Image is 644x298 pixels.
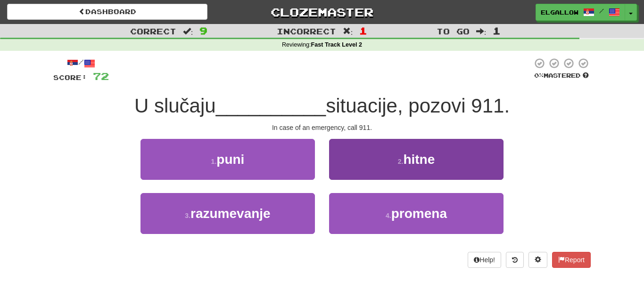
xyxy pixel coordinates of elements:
[391,206,447,221] span: promena
[493,25,501,36] span: 1
[130,26,176,36] span: Correct
[536,4,625,21] a: elgallow /
[190,206,271,221] span: razumevanje
[216,152,244,167] span: puni
[552,252,591,268] button: Report
[216,95,326,117] span: __________
[359,25,367,36] span: 1
[599,8,604,14] span: /
[277,26,336,36] span: Incorrect
[140,139,315,180] button: 1.puni
[134,95,216,117] span: U slučaju
[326,95,510,117] span: situacije, pozovi 911.
[329,193,504,234] button: 4.promena
[185,212,190,219] small: 3 .
[386,212,391,219] small: 4 .
[403,152,435,167] span: hitne
[311,41,363,48] strong: Fast Track Level 2
[343,27,353,35] span: :
[534,72,544,79] span: 0 %
[437,26,470,36] span: To go
[53,123,591,132] div: In case of an emergency, call 911.
[476,27,487,35] span: :
[532,72,591,80] div: Mastered
[199,25,207,36] span: 9
[222,4,422,20] a: Clozemaster
[211,158,217,165] small: 1 .
[398,158,404,165] small: 2 .
[93,70,109,82] span: 72
[329,139,504,180] button: 2.hitne
[506,252,524,268] button: Round history (alt+y)
[7,4,207,20] a: Dashboard
[140,193,315,234] button: 3.razumevanje
[183,27,193,35] span: :
[53,73,87,81] span: Score:
[468,252,501,268] button: Help!
[541,8,578,16] span: elgallow
[53,57,109,69] div: /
